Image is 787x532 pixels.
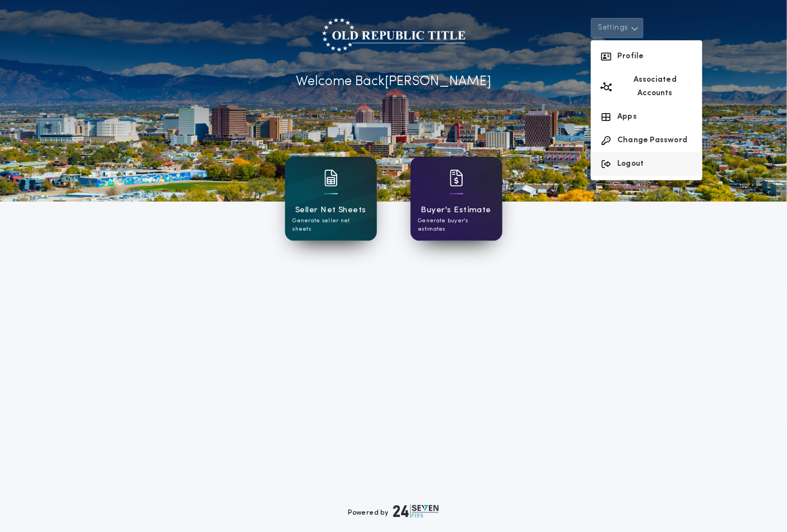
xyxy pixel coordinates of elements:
[418,217,495,234] p: Generate buyer's estimates
[393,505,439,518] img: logo
[591,40,702,180] div: Settings
[591,152,702,176] button: Logout
[591,18,644,38] button: Settings
[411,157,502,241] a: card iconBuyer's EstimateGenerate buyer's estimates
[591,129,702,152] button: Change Password
[591,68,702,105] button: Associated Accounts
[296,72,491,92] p: Welcome Back [PERSON_NAME]
[293,217,369,234] p: Generate seller net sheets
[450,170,463,186] img: card icon
[322,18,465,52] img: account-logo
[285,157,377,241] a: card iconSeller Net SheetsGenerate seller net sheets
[348,505,439,518] div: Powered by
[591,105,702,129] button: Apps
[421,204,491,217] h1: Buyer's Estimate
[324,170,338,186] img: card icon
[295,204,366,217] h1: Seller Net Sheets
[591,45,702,68] button: Profile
